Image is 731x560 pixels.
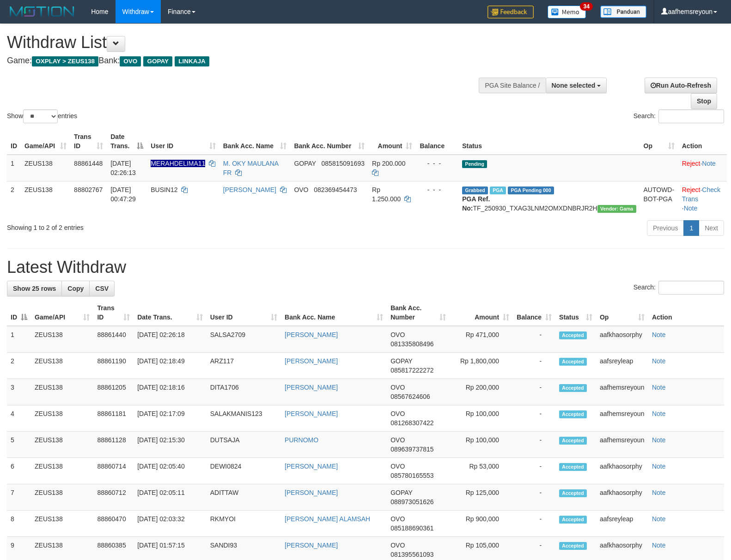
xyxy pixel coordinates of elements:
[462,195,490,212] b: PGA Ref. No:
[513,379,555,405] td: -
[513,353,555,379] td: -
[450,353,513,379] td: Rp 1,800,000
[390,367,433,374] span: Copy 085817222272 to clipboard
[143,56,172,66] span: GOPAY
[32,56,98,66] span: OXPLAY > ZEUS138
[110,186,136,203] span: [DATE] 00:47:29
[134,353,206,379] td: [DATE] 02:18:49
[390,463,405,470] span: OVO
[120,56,141,66] span: OVO
[450,326,513,353] td: Rp 471,000
[207,300,281,326] th: User ID: activate to sort column ascending
[596,379,648,405] td: aafhemsreyoun
[93,511,134,537] td: 88860470
[596,432,648,458] td: aafhemsreyoun
[74,160,103,167] span: 88861448
[31,458,93,484] td: ZEUS138
[513,326,555,353] td: -
[207,432,281,458] td: DUTSAJA
[462,160,487,168] span: Pending
[7,326,31,353] td: 1
[559,437,587,445] span: Accepted
[559,358,587,366] span: Accepted
[314,186,357,193] span: Copy 082369454473 to clipboard
[634,109,724,123] label: Search:
[285,542,338,549] a: [PERSON_NAME]
[390,446,433,453] span: Copy 089639737815 to clipboard
[596,405,648,432] td: aafhemsreyoun
[678,181,727,217] td: · ·
[285,436,318,444] a: PURNOMO
[652,357,666,365] a: Note
[462,187,488,194] span: Grabbed
[294,186,308,193] span: OVO
[652,331,666,338] a: Note
[223,160,279,176] a: M. OKY MAULANA FR
[390,551,433,558] span: Copy 081395561093 to clipboard
[580,2,592,11] span: 34
[596,484,648,511] td: aafkhaosorphy
[147,128,219,155] th: User ID: activate to sort column ascending
[658,281,724,295] input: Search:
[23,109,58,123] select: Showentries
[207,353,281,379] td: ARZ117
[7,56,478,66] h4: Game: Bank:
[31,511,93,537] td: ZEUS138
[7,484,31,511] td: 7
[7,128,21,155] th: ID
[134,432,206,458] td: [DATE] 02:15:30
[390,340,433,348] span: Copy 081335808496 to clipboard
[390,542,405,549] span: OVO
[93,326,134,353] td: 88861440
[223,186,276,193] a: [PERSON_NAME]
[684,205,698,212] a: Note
[387,300,449,326] th: Bank Acc. Number: activate to sort column ascending
[134,511,206,537] td: [DATE] 02:03:32
[490,187,506,194] span: Marked by aafsreyleap
[450,458,513,484] td: Rp 53,000
[110,160,136,176] span: [DATE] 02:26:13
[7,405,31,432] td: 4
[416,128,458,155] th: Balance
[559,410,587,418] span: Accepted
[7,511,31,537] td: 8
[513,511,555,537] td: -
[487,6,534,18] img: Feedback.jpg
[458,181,640,217] td: TF_250930_TXAG3LNM2OMXDNBRJR2H
[89,281,115,296] a: CSV
[61,281,90,296] a: Copy
[513,405,555,432] td: -
[682,186,720,203] a: Check Trans
[7,219,298,232] div: Showing 1 to 2 of 2 entries
[390,384,405,391] span: OVO
[294,160,316,167] span: GOPAY
[21,181,70,217] td: ZEUS138
[285,463,338,470] a: [PERSON_NAME]
[513,484,555,511] td: -
[31,484,93,511] td: ZEUS138
[31,326,93,353] td: ZEUS138
[285,384,338,391] a: [PERSON_NAME]
[513,300,555,326] th: Balance: activate to sort column ascending
[207,484,281,511] td: ADITTAW
[285,410,338,417] a: [PERSON_NAME]
[31,300,93,326] th: Game/API: activate to sort column ascending
[645,78,717,93] a: Run Auto-Refresh
[175,56,209,66] span: LINKAJA
[555,300,596,326] th: Status: activate to sort column ascending
[640,181,678,217] td: AUTOWD-BOT-PGA
[390,357,412,365] span: GOPAY
[207,405,281,432] td: SALAKMANIS123
[390,436,405,444] span: OVO
[7,258,724,277] h1: Latest Withdraw
[93,458,134,484] td: 88860714
[390,393,430,400] span: Copy 08567624606 to clipboard
[678,128,727,155] th: Action
[390,515,405,523] span: OVO
[548,6,586,18] img: Button%20Memo.svg
[207,458,281,484] td: DEWI0824
[508,187,554,194] span: PGA Pending
[93,300,134,326] th: Trans ID: activate to sort column ascending
[31,379,93,405] td: ZEUS138
[683,220,699,236] a: 1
